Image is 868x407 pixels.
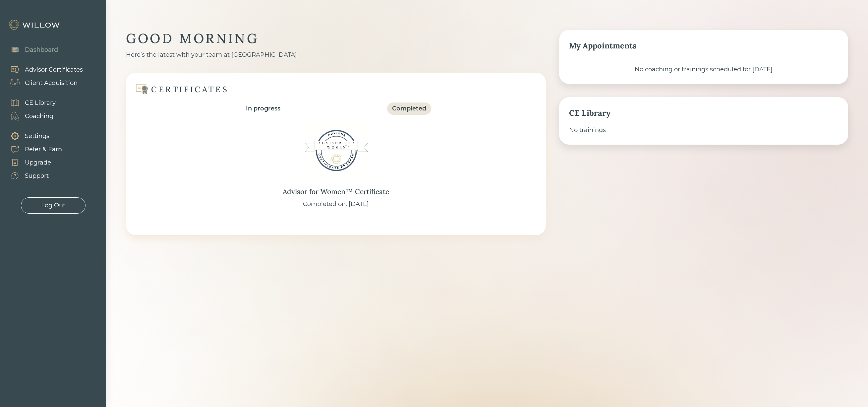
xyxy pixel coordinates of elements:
[126,30,546,47] div: GOOD MORNING
[8,20,61,30] img: Willow
[3,109,56,123] a: Coaching
[25,132,49,141] div: Settings
[392,104,426,113] div: Completed
[25,65,83,74] div: Advisor Certificates
[569,65,838,74] div: No coaching or trainings scheduled for [DATE]
[25,145,62,154] div: Refer & Earn
[303,117,369,184] img: Advisor for Women™ Certificate Badge
[25,158,51,167] div: Upgrade
[246,104,280,113] div: In progress
[569,107,838,119] div: CE Library
[3,143,62,156] a: Refer & Earn
[569,40,838,52] div: My Appointments
[3,76,83,90] a: Client Acquisition
[3,96,56,109] a: CE Library
[126,50,546,59] div: Here’s the latest with your team at [GEOGRAPHIC_DATA]
[303,200,369,209] div: Completed on: [DATE]
[25,45,58,54] div: Dashboard
[3,43,58,56] a: Dashboard
[3,156,62,169] a: Upgrade
[3,63,83,76] a: Advisor Certificates
[25,112,53,121] div: Coaching
[25,99,56,107] div: CE Library
[283,186,389,197] div: Advisor for Women™ Certificate
[569,126,838,135] div: No trainings
[25,171,49,180] div: Support
[25,79,78,88] div: Client Acquisition
[3,129,62,143] a: Settings
[41,201,65,210] div: Log Out
[151,84,229,95] div: CERTIFICATES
